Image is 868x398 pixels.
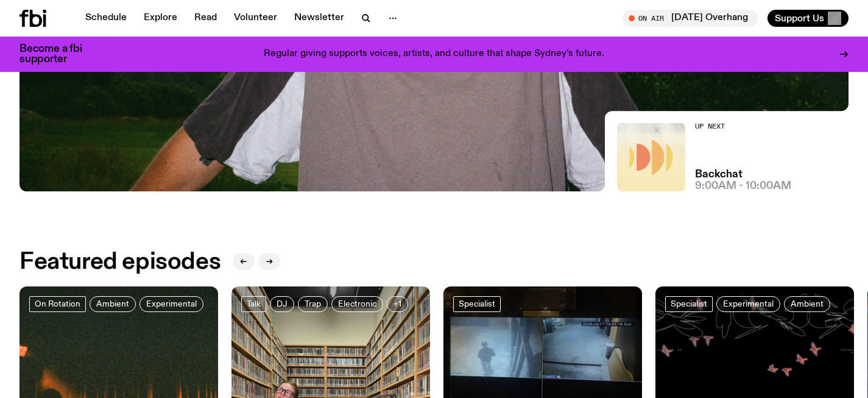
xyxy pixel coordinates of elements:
[695,181,791,191] span: 9:00am - 10:00am
[247,299,261,308] span: Talk
[338,299,376,308] span: Electronic
[623,10,758,27] button: On Air[DATE] Overhang
[287,10,351,27] a: Newsletter
[298,296,328,312] a: Trap
[784,296,830,312] a: Ambient
[723,299,774,308] span: Experimental
[767,10,849,27] button: Support Us
[775,13,824,24] span: Support Us
[139,296,203,312] a: Experimental
[227,10,284,27] a: Volunteer
[305,299,321,308] span: Trap
[187,10,224,27] a: Read
[393,299,401,308] span: +1
[146,299,197,308] span: Experimental
[791,299,824,308] span: Ambient
[331,296,383,312] a: Electronic
[78,10,134,27] a: Schedule
[716,296,780,312] a: Experimental
[241,296,266,312] a: Talk
[453,296,501,312] a: Specialist
[695,123,791,130] h2: Up Next
[695,169,743,180] a: Backchat
[35,299,80,308] span: On Rotation
[270,296,294,312] a: DJ
[459,299,495,308] span: Specialist
[19,44,97,65] h3: Become a fbi supporter
[277,299,288,308] span: DJ
[136,10,185,27] a: Explore
[671,299,707,308] span: Specialist
[96,299,129,308] span: Ambient
[29,296,86,312] a: On Rotation
[19,251,221,273] h2: Featured episodes
[665,296,713,312] a: Specialist
[387,296,408,312] button: +1
[90,296,136,312] a: Ambient
[264,49,604,60] p: Regular giving supports voices, artists, and culture that shape Sydney’s future.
